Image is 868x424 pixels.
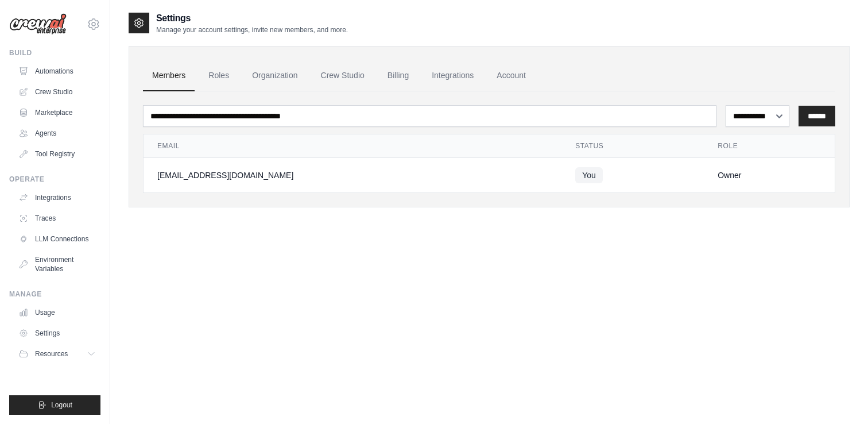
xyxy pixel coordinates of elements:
[14,188,100,207] a: Integrations
[143,60,195,91] a: Members
[14,303,100,322] a: Usage
[14,62,100,80] a: Automations
[14,83,100,101] a: Crew Studio
[704,134,835,158] th: Role
[14,250,100,278] a: Environment Variables
[156,11,348,25] h2: Settings
[14,103,100,122] a: Marketplace
[51,400,72,410] span: Logout
[9,175,100,184] div: Operate
[144,134,561,158] th: Email
[9,13,67,35] img: Logo
[199,60,238,91] a: Roles
[14,145,100,163] a: Tool Registry
[561,134,704,158] th: Status
[423,60,483,91] a: Integrations
[575,167,603,183] span: You
[9,290,100,299] div: Manage
[157,169,548,181] div: [EMAIL_ADDRESS][DOMAIN_NAME]
[156,25,348,34] p: Manage your account settings, invite new members, and more.
[487,60,535,91] a: Account
[14,324,100,342] a: Settings
[312,60,374,91] a: Crew Studio
[14,124,100,142] a: Agents
[9,48,100,57] div: Build
[9,395,100,415] button: Logout
[718,169,821,181] div: Owner
[35,349,68,359] span: Resources
[14,230,100,248] a: LLM Connections
[378,60,418,91] a: Billing
[14,209,100,228] a: Traces
[243,60,307,91] a: Organization
[14,345,100,363] button: Resources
